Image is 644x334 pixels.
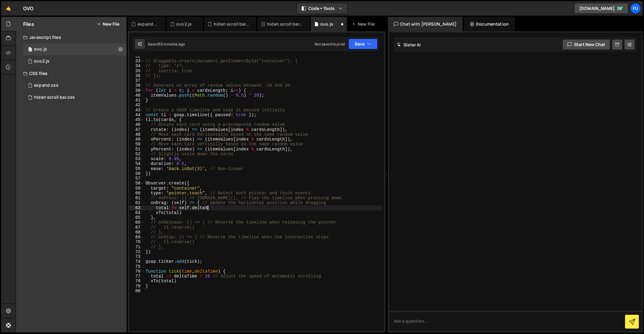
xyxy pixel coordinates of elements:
div: 35 [129,69,144,73]
div: 66 [129,220,144,225]
div: 73 [129,254,144,259]
div: 48 [129,132,144,137]
div: 64 [129,210,144,215]
div: 71 [129,245,144,249]
span: 2 [28,48,32,52]
div: Javascript files [16,31,127,43]
div: 37 [129,78,144,83]
div: 58 [129,181,144,186]
h2: Files [23,21,34,27]
div: 47 [129,127,144,132]
div: ovo2.js [176,21,192,27]
div: 51 [129,147,144,152]
div: 60 [129,191,144,196]
div: 38 [129,83,144,88]
div: 50 [129,142,144,147]
div: 17267/47820.css [23,79,129,91]
div: 56 [129,171,144,176]
div: CSS files [16,67,127,79]
div: 57 [129,176,144,181]
div: ovo.js [34,47,47,52]
a: [DOMAIN_NAME] [574,3,628,14]
div: 77 [129,274,144,279]
div: 54 [129,161,144,166]
div: OVO [23,5,33,12]
div: Saved [148,42,185,47]
div: hiden scroll bar.css [34,95,75,100]
div: Documentation [464,17,515,31]
div: 17267/47816.css [23,91,129,104]
div: 79 [129,284,144,289]
div: ovo.js [320,21,333,27]
a: Fu [630,3,641,14]
div: 67 [129,225,144,230]
div: expand.css [34,83,58,88]
div: 52 [129,152,144,156]
div: hiden scroll bar.css [267,21,302,27]
div: 61 [129,196,144,200]
div: 75 [129,264,144,269]
div: 49 [129,137,144,142]
a: 🤙 [1,1,16,16]
div: 69 [129,235,144,240]
div: 76 [129,269,144,274]
div: 33 [129,59,144,63]
div: 46 [129,122,144,127]
div: 41 [129,98,144,103]
div: 36 [129,73,144,78]
div: 42 [129,103,144,107]
div: ovo.js [23,43,129,55]
div: 44 [129,113,144,117]
div: 39 [129,88,144,93]
button: Code + Tools [297,3,347,14]
div: Not saved to prod [315,42,345,47]
div: 53 [129,156,144,161]
div: hiden scroll bar.css [214,21,249,27]
div: 45 [129,117,144,122]
div: New File [352,21,377,27]
div: 70 [129,240,144,244]
div: 80 [129,289,144,293]
div: 17267/47817.js [23,55,129,67]
div: Chat with [PERSON_NAME] [388,17,463,31]
h2: Slater AI [397,42,421,48]
button: Start new chat [562,39,610,50]
div: 53 minutes ago [159,42,185,47]
button: Save [348,39,378,49]
div: 72 [129,249,144,254]
button: New File [97,22,119,26]
div: 34 [129,63,144,68]
div: 43 [129,108,144,113]
div: 59 [129,186,144,191]
div: 65 [129,215,144,220]
div: 68 [129,230,144,235]
div: 40 [129,93,144,98]
div: 55 [129,166,144,171]
div: 78 [129,279,144,283]
div: 62 [129,200,144,205]
div: expand.css [137,21,158,27]
div: ovo2.js [34,59,49,64]
div: 63 [129,206,144,210]
div: 74 [129,259,144,264]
